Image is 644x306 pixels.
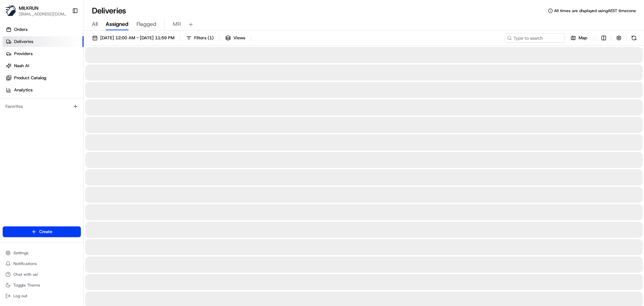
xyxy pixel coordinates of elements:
[3,85,84,95] a: Analytics
[14,75,46,81] span: Product Catalog
[3,226,81,237] button: Create
[3,270,81,279] button: Chat with us!
[13,250,29,256] span: Settings
[568,33,590,43] button: Map
[3,36,84,47] a: Deliveries
[92,5,126,16] h1: Deliveries
[3,280,81,290] button: Toggle Theme
[579,35,587,41] span: Map
[3,60,84,71] a: Nash AI
[173,20,181,28] span: MR
[14,27,28,33] span: Orders
[3,3,69,19] button: MILKRUNMILKRUN[EMAIL_ADDRESS][DOMAIN_NAME]
[137,20,156,28] span: Flagged
[19,11,67,17] button: [EMAIL_ADDRESS][DOMAIN_NAME]
[208,35,214,41] span: ( 1 )
[3,248,81,258] button: Settings
[3,259,81,268] button: Notifications
[13,272,38,277] span: Chat with us!
[13,293,27,299] span: Log out
[39,229,52,235] span: Create
[183,33,217,43] button: Filters(1)
[19,5,39,11] button: MILKRUN
[13,261,37,266] span: Notifications
[222,33,248,43] button: Views
[106,20,128,28] span: Assigned
[3,24,84,35] a: Orders
[14,51,33,57] span: Providers
[5,5,16,16] img: MILKRUN
[89,33,177,43] button: [DATE] 12:00 AM - [DATE] 11:59 PM
[14,63,29,69] span: Nash AI
[3,291,81,301] button: Log out
[3,101,81,112] div: Favorites
[14,39,33,45] span: Deliveries
[13,282,40,288] span: Toggle Theme
[92,20,98,28] span: All
[554,8,636,13] span: All times are displayed using AEST timezone
[194,35,214,41] span: Filters
[3,48,84,59] a: Providers
[100,35,174,41] span: [DATE] 12:00 AM - [DATE] 11:59 PM
[3,73,84,83] a: Product Catalog
[14,87,33,93] span: Analytics
[629,33,639,43] button: Refresh
[504,33,565,43] input: Type to search
[233,35,245,41] span: Views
